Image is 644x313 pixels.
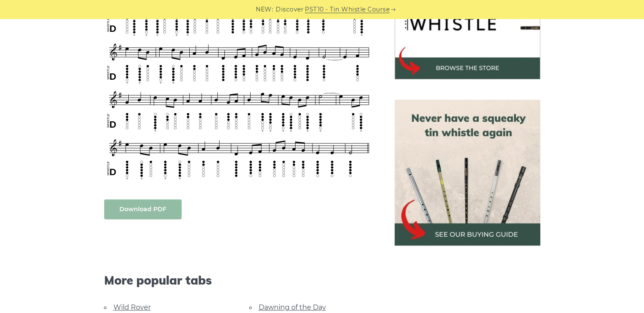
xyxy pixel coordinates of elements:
[113,303,151,311] a: Wild Rover
[104,199,182,219] a: Download PDF
[395,100,540,246] img: tin whistle buying guide
[305,5,390,14] a: PST10 - Tin Whistle Course
[104,273,374,288] span: More popular tabs
[256,5,273,14] span: NEW:
[276,5,304,14] span: Discover
[259,303,326,311] a: Dawning of the Day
